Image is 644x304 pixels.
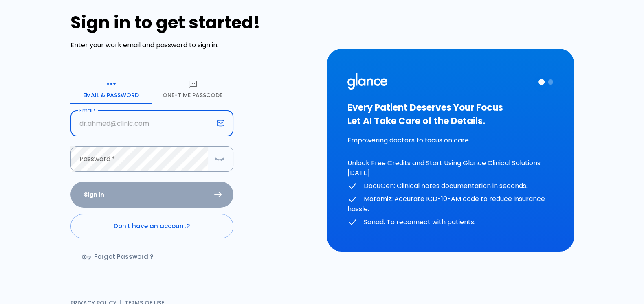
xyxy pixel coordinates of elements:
p: Empowering doctors to focus on care. [347,136,554,145]
p: DocuGen: Clinical notes documentation in seconds. [347,181,554,191]
button: One-Time Passcode [152,75,233,104]
a: Forgot Password ? [70,245,166,269]
button: Email & Password [70,75,152,104]
p: Enter your work email and password to sign in. [70,40,317,50]
h3: Every Patient Deserves Your Focus Let AI Take Care of the Details. [347,101,554,128]
p: Unlock Free Credits and Start Using Glance Clinical Solutions [DATE] [347,158,554,178]
p: Moramiz: Accurate ICD-10-AM code to reduce insurance hassle. [347,194,554,214]
a: Don't have an account? [70,214,233,238]
input: dr.ahmed@clinic.com [70,111,213,136]
p: Sanad: To reconnect with patients. [347,217,554,227]
h1: Sign in to get started! [70,13,317,33]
